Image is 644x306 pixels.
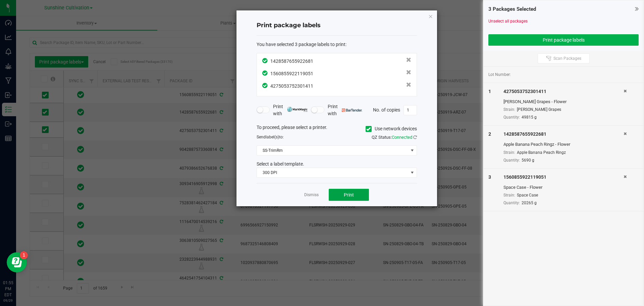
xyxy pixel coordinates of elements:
[522,201,537,205] span: 20265 g
[373,107,400,112] span: No. of copies
[503,158,520,163] span: Quantity:
[257,21,417,30] h4: Print package labels
[503,131,624,138] div: 1428587655922681
[270,71,313,76] span: 1560855922119051
[257,135,284,139] span: Send to:
[304,192,319,198] a: Dismiss
[503,88,624,95] div: 4275053752301411
[503,115,520,120] span: Quantity:
[488,34,639,46] button: Print package labels
[270,58,313,64] span: 1428587655922681
[503,184,624,191] div: Space Case - Flower
[344,192,354,198] span: Print
[328,103,362,117] span: Print with
[488,174,491,180] span: 3
[522,158,534,163] span: 5690 g
[252,124,422,134] div: To proceed, please select a printer.
[257,42,345,47] span: You have selected 3 package labels to print
[257,168,408,177] span: 300 DPI
[342,108,362,112] img: bartender.png
[257,41,417,48] div: :
[488,131,491,137] span: 2
[503,98,624,105] div: [PERSON_NAME] Grapes - Flower
[503,193,515,198] span: Strain:
[252,161,422,168] div: Select a label template.
[503,150,515,155] span: Strain:
[270,83,313,89] span: 4275053752301411
[20,251,28,259] iframe: Resource center unread badge
[503,174,624,181] div: 1560855922119051
[517,150,566,155] span: Apple Banana Peach Ringz
[273,103,308,117] span: Print with
[503,201,520,205] span: Quantity:
[392,135,412,140] span: Connected
[262,70,269,77] span: In Sync
[262,57,269,64] span: In Sync
[488,19,528,24] a: Unselect all packages
[7,252,27,272] iframe: Resource center
[366,125,417,132] label: Use network devices
[329,189,369,201] button: Print
[488,89,491,94] span: 1
[503,141,624,148] div: Apple Banana Peach Ringz - Flower
[262,82,269,89] span: In Sync
[257,146,408,155] span: SS-TrimRm
[287,107,308,112] img: mark_magic_cybra.png
[266,135,279,139] span: label(s)
[372,135,417,140] span: QZ Status:
[522,115,537,120] span: 49815 g
[553,56,581,61] span: Scan Packages
[517,107,561,112] span: [PERSON_NAME] Grapes
[488,72,511,78] span: Lot Number:
[503,107,515,112] span: Strain:
[517,193,538,198] span: Space Case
